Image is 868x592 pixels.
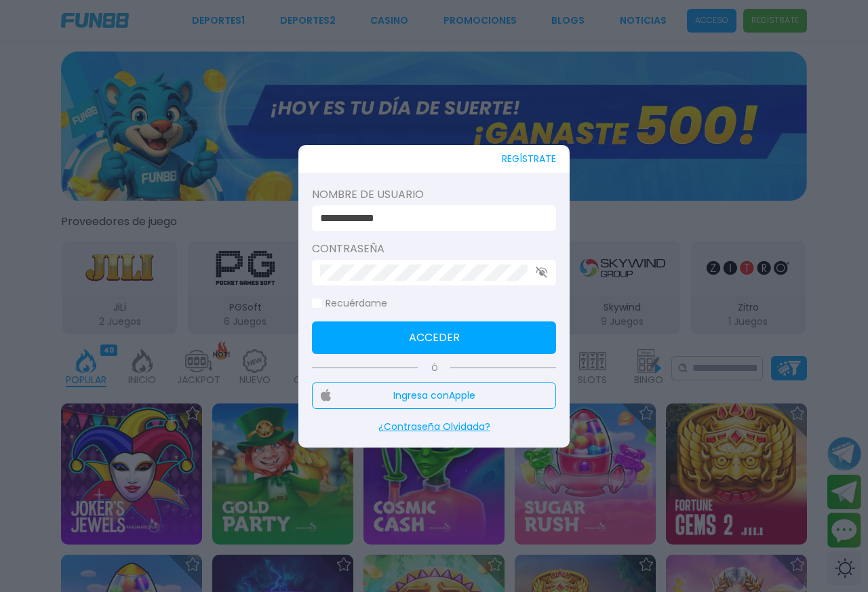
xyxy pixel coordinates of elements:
label: Recuérdame [312,296,387,311]
button: Acceder [312,321,556,354]
p: ¿Contraseña Olvidada? [312,420,556,434]
button: REGÍSTRATE [502,145,556,173]
p: Ó [312,362,556,374]
button: Ingresa conApple [312,382,556,409]
label: Contraseña [312,241,556,257]
label: Nombre de usuario [312,186,556,203]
